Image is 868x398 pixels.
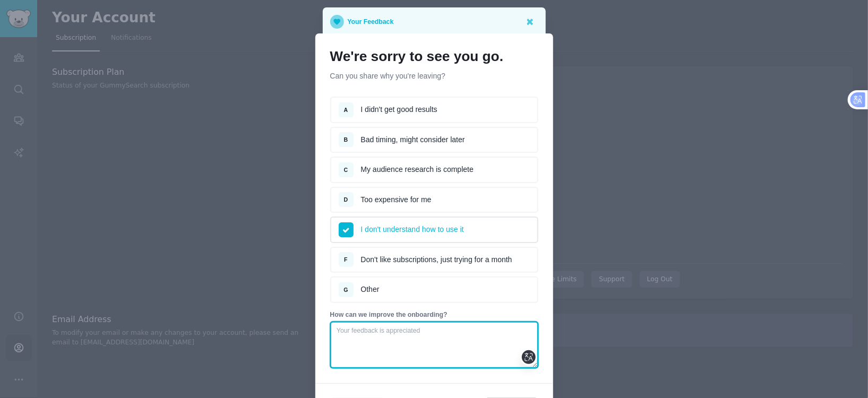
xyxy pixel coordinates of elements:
[330,71,538,82] p: Can you share why you're leaving?
[348,15,394,29] p: Your Feedback
[344,167,348,173] span: C
[344,136,348,143] span: B
[343,287,348,293] span: G
[344,196,348,203] span: D
[330,48,538,65] h1: We're sorry to see you go.
[344,256,347,263] span: F
[330,310,538,320] p: How can we improve the onboarding?
[344,107,348,113] span: A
